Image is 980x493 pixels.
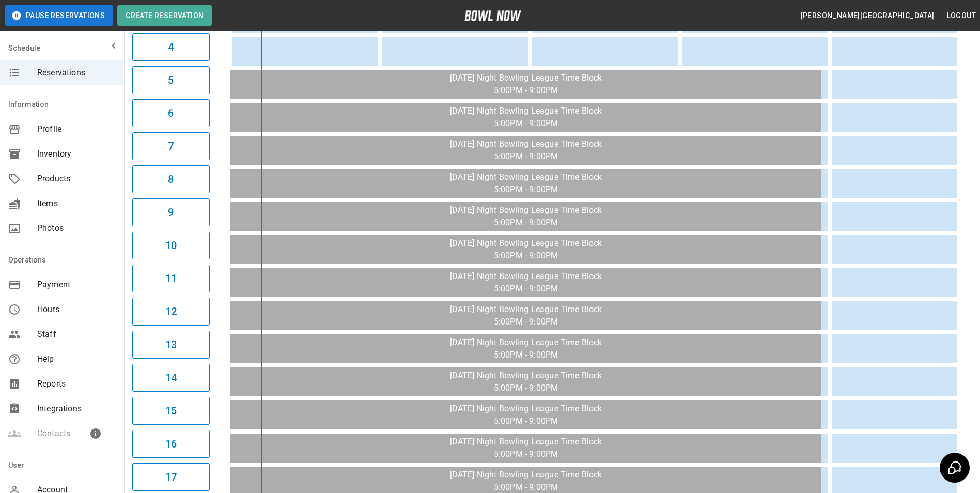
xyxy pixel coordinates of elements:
span: Integrations [37,403,116,415]
h6: 16 [165,436,177,452]
button: 12 [132,298,210,326]
button: 10 [132,232,210,259]
span: Profile [37,123,116,135]
button: 17 [132,463,210,491]
button: 11 [132,265,210,292]
button: [PERSON_NAME][GEOGRAPHIC_DATA] [797,6,939,25]
h6: 4 [168,39,174,55]
button: 6 [132,99,210,127]
button: 16 [132,430,210,458]
button: 7 [132,132,210,160]
span: Items [37,197,116,210]
h6: 13 [165,336,177,353]
span: Inventory [37,148,116,160]
button: 13 [132,331,210,359]
span: Reservations [37,67,116,79]
h6: 8 [168,171,174,188]
span: Products [37,173,116,185]
span: Hours [37,303,116,316]
button: 14 [132,364,210,392]
button: 4 [132,33,210,61]
h6: 5 [168,72,174,88]
h6: 11 [165,270,177,287]
h6: 12 [165,303,177,320]
button: 8 [132,165,210,193]
span: Staff [37,328,116,341]
h6: 7 [168,138,174,155]
span: Payment [37,279,116,291]
h6: 6 [168,105,174,121]
h6: 9 [168,204,174,221]
button: 9 [132,198,210,226]
h6: 15 [165,403,177,419]
span: Reports [37,378,116,390]
h6: 14 [165,369,177,386]
button: Pause Reservations [5,5,113,26]
button: 5 [132,66,210,94]
button: Logout [943,6,980,25]
img: logo [464,10,521,21]
button: Create Reservation [117,5,212,26]
h6: 10 [165,237,177,254]
h6: 17 [165,469,177,485]
span: Photos [37,222,116,235]
span: Help [37,353,116,365]
button: 15 [132,397,210,425]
